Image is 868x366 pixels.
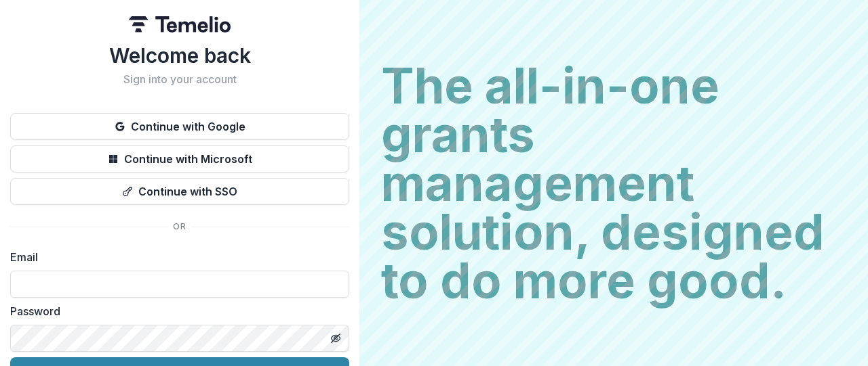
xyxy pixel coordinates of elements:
[10,303,341,319] label: Password
[10,73,349,86] h2: Sign into your account
[10,113,349,140] button: Continue with Google
[129,16,231,32] img: Temelio
[325,327,347,349] button: Toggle password visibility
[10,249,341,265] label: Email
[10,43,349,68] h1: Welcome back
[10,145,349,173] button: Continue with Microsoft
[10,178,349,205] button: Continue with SSO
